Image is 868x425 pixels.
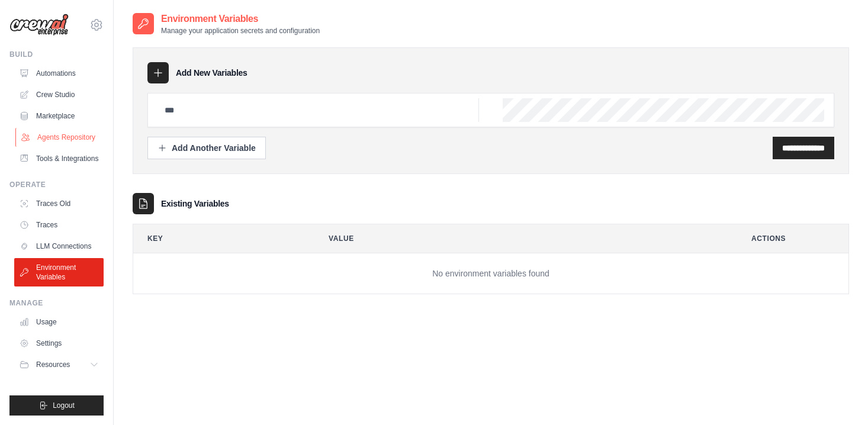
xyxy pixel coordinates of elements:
[9,50,104,59] div: Build
[36,360,70,369] span: Resources
[9,180,104,189] div: Operate
[14,355,104,374] button: Resources
[14,215,104,234] a: Traces
[737,224,848,253] th: Actions
[161,26,320,36] p: Manage your application secrets and configuration
[14,237,104,256] a: LLM Connections
[9,395,104,416] button: Logout
[14,313,104,331] a: Usage
[161,12,320,26] h2: Environment Variables
[14,107,104,125] a: Marketplace
[14,64,104,83] a: Automations
[314,224,728,253] th: Value
[14,194,104,213] a: Traces Old
[133,224,305,253] th: Key
[147,137,266,159] button: Add Another Variable
[14,85,104,104] a: Crew Studio
[14,149,104,168] a: Tools & Integrations
[176,67,247,79] h3: Add New Variables
[15,128,105,147] a: Agents Repository
[9,298,104,308] div: Manage
[14,258,104,286] a: Environment Variables
[157,142,256,154] div: Add Another Variable
[14,334,104,353] a: Settings
[161,198,229,210] h3: Existing Variables
[133,253,848,294] td: No environment variables found
[9,14,69,36] img: Logo
[53,401,75,410] span: Logout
